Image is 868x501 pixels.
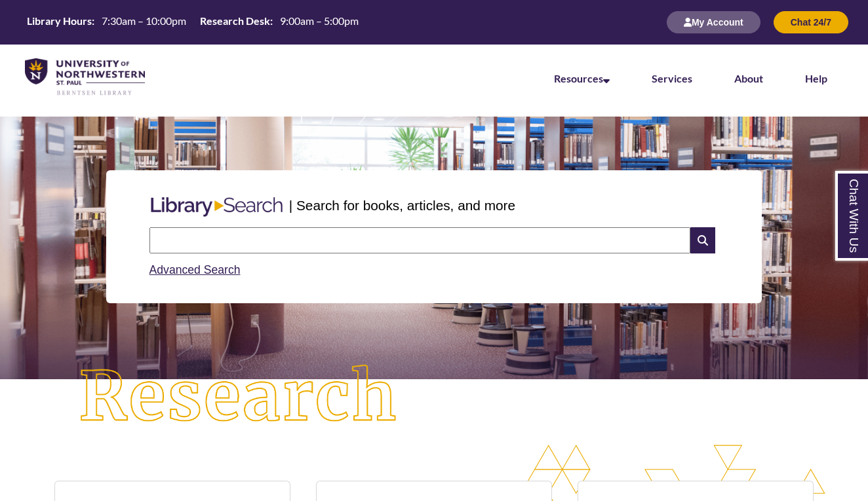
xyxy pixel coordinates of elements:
[554,72,610,84] a: Resources
[734,72,763,84] a: About
[667,16,760,28] a: My Account
[144,192,289,222] img: Libary Search
[289,195,515,215] p: | Search for books, articles, and more
[805,72,827,84] a: Help
[149,263,241,276] a: Advanced Search
[43,329,434,465] img: Research
[22,14,364,30] table: Hours Today
[280,14,359,27] span: 9:00am – 5:00pm
[652,72,692,84] a: Services
[102,14,186,27] span: 7:30am – 10:00pm
[774,16,848,28] a: Chat 24/7
[25,58,145,96] img: UNWSP Library Logo
[22,14,364,31] a: Hours Today
[690,227,715,253] i: Search
[667,11,760,33] button: My Account
[22,14,96,28] th: Library Hours:
[195,14,275,28] th: Research Desk:
[774,11,848,33] button: Chat 24/7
